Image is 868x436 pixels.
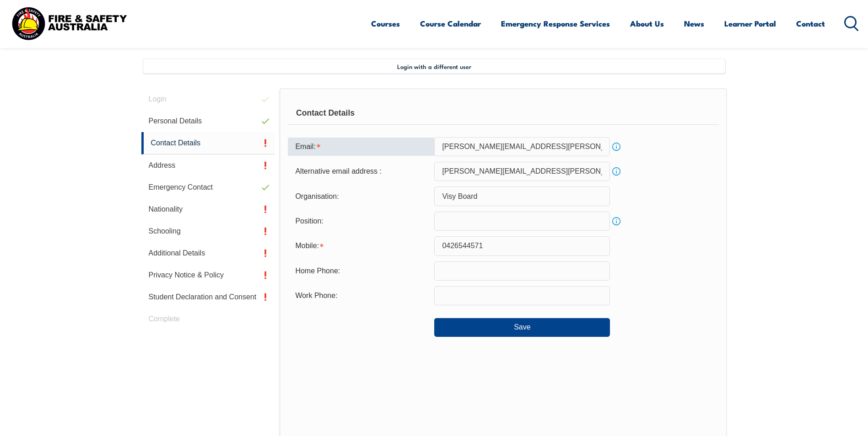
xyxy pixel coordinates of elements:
[796,11,825,36] a: Contact
[288,287,434,304] div: Work Phone:
[288,213,434,230] div: Position:
[610,140,623,153] a: Info
[288,262,434,280] div: Home Phone:
[434,286,610,305] input: Phone numbers must be numeric, 10 characters and contain no spaces.
[288,187,434,205] div: Organisation:
[288,102,718,125] div: Contact Details
[610,165,623,178] a: Info
[141,242,275,264] a: Additional Details
[434,236,610,255] input: Mobile numbers must be numeric, 10 characters and contain no spaces.
[684,11,704,36] a: News
[434,261,610,281] input: Phone numbers must be numeric, 10 characters and contain no spaces.
[371,11,400,36] a: Courses
[501,11,610,36] a: Emergency Response Services
[397,63,471,70] span: Login with a different user
[141,110,275,132] a: Personal Details
[288,138,434,156] div: Email is required.
[630,11,664,36] a: About Us
[141,176,275,198] a: Emergency Contact
[724,11,776,36] a: Learner Portal
[141,220,275,242] a: Schooling
[141,264,275,286] a: Privacy Notice & Policy
[288,163,434,180] div: Alternative email address :
[610,215,623,228] a: Info
[141,132,275,154] a: Contact Details
[288,237,434,255] div: Mobile is required.
[141,198,275,220] a: Nationality
[141,154,275,176] a: Address
[141,286,275,308] a: Student Declaration and Consent
[420,11,481,36] a: Course Calendar
[434,318,610,336] button: Save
